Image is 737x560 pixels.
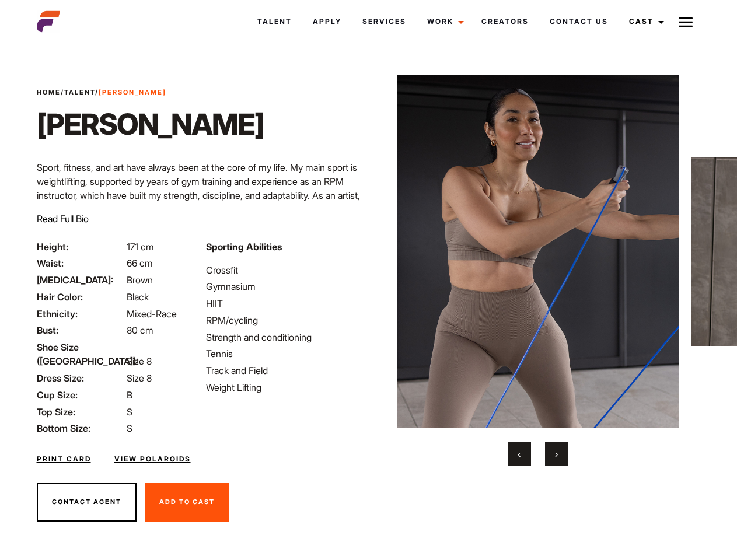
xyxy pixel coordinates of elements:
li: Tennis [206,346,361,360]
span: 66 cm [127,257,153,269]
span: S [127,406,132,418]
span: Add To Cast [159,498,215,506]
a: Talent [64,88,95,96]
a: Cast [619,6,671,37]
button: Add To Cast [145,483,229,521]
span: Previous [518,448,521,460]
span: 171 cm [127,241,154,253]
span: Bottom Size: [37,421,124,435]
span: [MEDICAL_DATA]: [37,273,124,287]
li: Gymnasium [206,279,361,293]
img: Burger icon [679,15,693,29]
span: 80 cm [127,324,153,336]
span: B [127,389,132,401]
span: Mixed-Race [127,308,177,320]
h1: [PERSON_NAME] [37,107,264,142]
span: Dress Size: [37,371,124,385]
a: Creators [471,6,539,37]
li: Strength and conditioning [206,330,361,344]
img: cropped-aefm-brand-fav-22-square.png [37,10,60,33]
button: Contact Agent [37,483,137,521]
a: Home [37,88,61,96]
span: Black [127,291,149,303]
span: Size 8 [127,355,152,367]
li: Track and Field [206,363,361,377]
span: Read Full Bio [37,213,89,225]
span: Top Size: [37,405,124,419]
a: Print Card [37,454,91,464]
span: Next [555,448,558,460]
span: S [127,422,132,434]
a: Work [417,6,471,37]
span: Shoe Size ([GEOGRAPHIC_DATA]): [37,340,124,368]
li: Weight Lifting [206,380,361,394]
span: Brown [127,274,153,286]
a: Talent [247,6,302,37]
span: Ethnicity: [37,307,124,321]
span: Size 8 [127,372,152,384]
a: Services [352,6,417,37]
a: Apply [302,6,352,37]
span: Cup Size: [37,388,124,402]
span: Height: [37,240,124,254]
button: Read Full Bio [37,212,89,226]
li: Crossfit [206,263,361,277]
span: Hair Color: [37,290,124,304]
li: RPM/cycling [206,313,361,327]
p: Sport, fitness, and art have always been at the core of my life. My main sport is weightlifting, ... [37,160,362,230]
span: Waist: [37,256,124,270]
a: Contact Us [539,6,619,37]
span: Bust: [37,323,124,337]
a: View Polaroids [114,454,191,464]
strong: [PERSON_NAME] [99,88,166,96]
li: HIIT [206,296,361,310]
span: / / [37,87,166,97]
strong: Sporting Abilities [206,241,282,253]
